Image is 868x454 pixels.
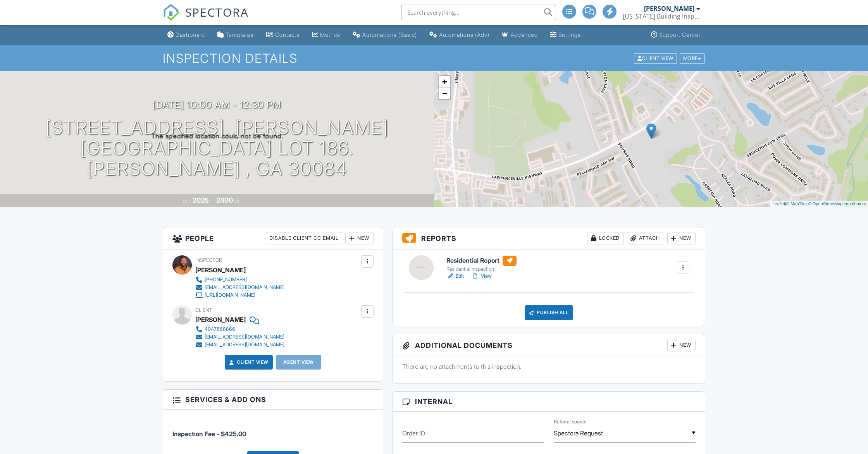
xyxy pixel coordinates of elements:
div: | [770,201,868,207]
span: Inspection Fee - $425.00 [172,430,246,438]
div: 4047868866 [205,326,235,332]
div: 2400 [216,196,233,204]
div: [PERSON_NAME] [195,314,246,325]
div: [PERSON_NAME] [195,264,246,276]
p: There are no attachments to this inspection. [402,362,696,371]
a: View [472,272,492,280]
span: SPECTORA [185,4,249,20]
div: [URL][DOMAIN_NAME] [205,292,255,298]
div: Dashboard [176,31,205,38]
a: Zoom out [439,88,450,99]
span: Client [195,307,212,313]
a: Residential Report Residential Inspection [446,256,517,273]
div: Automations (Adv) [439,31,489,38]
div: Support Center [659,31,701,38]
div: Advanced [511,31,538,38]
div: Residential Inspection [446,266,517,272]
h6: Residential Report [446,256,517,266]
span: sq. ft. [234,198,245,204]
a: Automations (Advanced) [426,28,493,42]
div: Disable Client CC Email [266,232,342,244]
a: Advanced [499,28,541,42]
div: New [667,232,696,244]
a: Edit [446,272,464,280]
div: Publish All [525,305,573,320]
h3: Additional Documents [393,334,705,356]
div: Attach [627,232,664,244]
a: Zoom in [439,76,450,88]
a: [PHONE_NUMBER] [195,276,284,284]
div: Contacts [275,31,300,38]
a: Support Center [648,28,704,42]
a: Client View [227,358,269,366]
a: Leaflet [772,201,785,206]
div: [EMAIL_ADDRESS][DOMAIN_NAME] [205,284,284,291]
h3: Services & Add ons [163,390,383,410]
a: © OpenStreetMap contributors [808,201,866,206]
div: [EMAIL_ADDRESS][DOMAIN_NAME] [205,342,284,348]
div: Templates [226,31,254,38]
a: Settings [547,28,584,42]
li: Manual fee: Inspection Fee [172,416,374,444]
div: More [680,53,705,64]
a: Templates [214,28,257,42]
a: [EMAIL_ADDRESS][DOMAIN_NAME] [195,333,284,341]
h1: [STREET_ADDRESS]. [PERSON_NAME][GEOGRAPHIC_DATA] Lot 186. [PERSON_NAME] , Ga 30084 [12,117,422,179]
h3: People [163,227,383,249]
div: [PHONE_NUMBER] [205,277,247,283]
a: [EMAIL_ADDRESS][DOMAIN_NAME] [195,341,284,349]
a: Contacts [263,28,303,42]
h1: Inspection Details [163,52,705,65]
a: 4047868866 [195,325,284,333]
a: Client View [633,55,679,61]
a: [EMAIL_ADDRESS][DOMAIN_NAME] [195,284,284,291]
label: Order ID [402,429,425,437]
h3: [DATE] 10:00 am - 12:30 pm [153,100,281,110]
label: Referral source [554,418,587,425]
div: New [667,339,696,351]
div: [EMAIL_ADDRESS][DOMAIN_NAME] [205,334,284,340]
h3: Reports [393,227,705,249]
a: Dashboard [164,28,208,42]
a: © MapTiler [786,201,807,206]
a: SPECTORA [163,10,249,27]
div: Automations (Basic) [362,31,417,38]
a: Metrics [309,28,343,42]
div: Georgia Building Inspections [623,12,700,20]
a: Automations (Basic) [350,28,420,42]
div: Locked [587,232,624,244]
span: Built [183,198,191,204]
div: Client View [634,53,677,64]
a: [URL][DOMAIN_NAME] [195,291,284,299]
span: Inspector [195,257,222,263]
h3: Internal [393,392,705,412]
div: Settings [558,31,581,38]
img: The Best Home Inspection Software - Spectora [163,4,180,21]
div: 2025 [193,196,209,204]
div: New [345,232,374,244]
div: Metrics [320,31,340,38]
div: [PERSON_NAME] [644,5,694,12]
input: Search everything... [401,5,556,20]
